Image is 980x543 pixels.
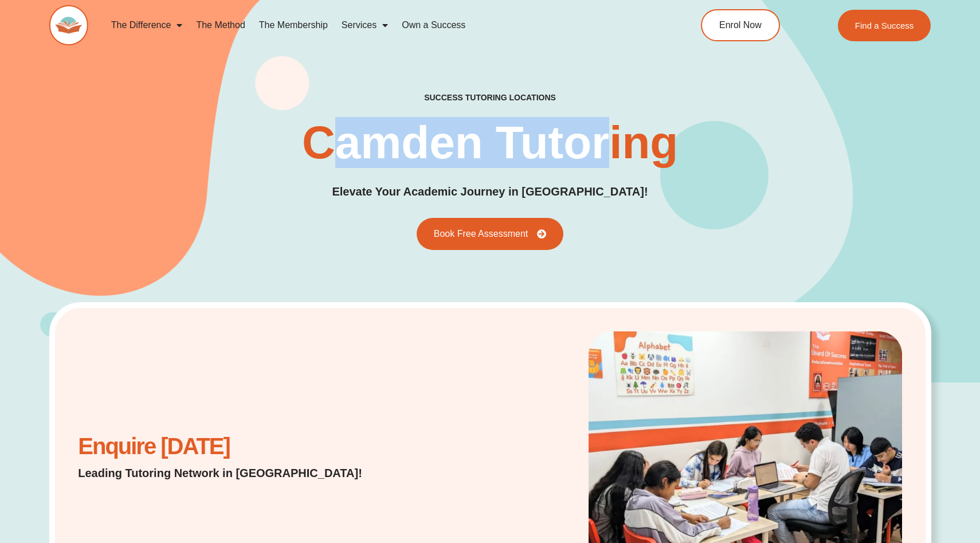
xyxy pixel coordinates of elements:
iframe: Chat Widget [923,488,980,543]
p: Leading Tutoring Network in [GEOGRAPHIC_DATA]! [78,465,378,481]
a: Find a Success [838,10,931,41]
a: Enrol Now [701,9,780,41]
span: Enrol Now [719,21,762,30]
h2: Enquire [DATE] [78,439,378,454]
h2: success tutoring locations [424,92,556,103]
nav: Menu [104,12,650,38]
a: Own a Success [395,12,472,38]
span: Book Free Assessment [434,229,528,239]
span: Find a Success [855,21,914,30]
a: The Membership [252,12,335,38]
a: Book Free Assessment [417,218,564,250]
a: The Difference [104,12,190,38]
a: The Method [189,12,252,38]
p: Elevate Your Academic Journey in [GEOGRAPHIC_DATA]! [332,183,648,201]
h1: Camden Tutoring [302,120,678,166]
a: Services [335,12,395,38]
